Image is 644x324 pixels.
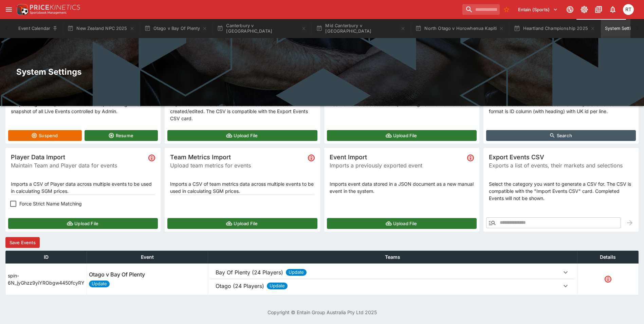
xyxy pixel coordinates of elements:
button: Richard Tatton [621,2,636,17]
p: Imports a CSV of team metrics data across multiple events to be used in calculating SGM prices. [170,180,314,195]
button: Documentation [592,3,605,16]
button: Otago (24 Players) Update [210,279,575,293]
span: Maintain Team and Player data for events [11,161,146,169]
button: New Zealand NPC 2025 [63,19,139,38]
p: Select the category you want to generate a CSV for. The CSV is compatible with the "Import Events... [489,180,633,202]
button: Search [486,130,636,141]
h2: System Settings [16,67,628,77]
span: Team Metrics Import [170,153,305,161]
button: Heartland Championship 2025 [510,19,600,38]
span: Exports a list of events, their markets and selections [489,161,633,169]
button: Upload File [167,218,317,229]
p: Imports a CSV of Player data across multiple events to be used in calculating SGM prices. [11,180,155,195]
button: Toggle light/dark mode [578,3,590,16]
button: Otago v Bay Of Plenty [140,19,212,38]
p: Imports a CSV of events and allows these events to be created/edited. The CSV is compatible with ... [170,101,314,122]
span: Event Import [330,153,464,161]
button: Resume [85,130,158,141]
p: Imports event data stored in a JSON document as a new manual event in the system. [330,180,474,195]
span: Player Data Import [11,153,146,161]
button: No Bookmarks [501,4,512,15]
p: Bay Of Plenty (24 Players) [216,268,283,276]
th: Event [87,251,208,263]
span: Upload team metrics for events [170,161,305,169]
td: spin-6N_jyGhzz9yiYRObgw4450fcyRY [6,263,87,295]
button: Upload File [8,218,158,229]
button: Save Events [5,237,40,248]
p: Forces all event data to be resent for multiple events. CSV format is ID column (with heading) wi... [489,101,633,115]
button: Connected to PK [564,3,576,16]
span: Update [286,269,307,276]
div: Richard Tatton [623,4,634,15]
button: Notifications [607,3,619,16]
span: Update [267,283,288,289]
button: North Otago v Horowhenua Kapiti [411,19,508,38]
button: Select Tenant [514,4,562,15]
button: Mid Canterbury v [GEOGRAPHIC_DATA] [312,19,410,38]
p: Otago (24 Players) [216,282,264,290]
span: Update [89,281,110,287]
p: Suspending will suspend ALL Live events, Resuming will send a snapshot of all Live Events control... [11,101,155,115]
th: Details [577,251,639,263]
span: Force Strict Name Matching [19,200,82,207]
span: Export Events CSV [489,153,633,161]
input: search [462,4,500,15]
button: Suspend [8,130,82,141]
span: Imports a previously exported event [330,161,464,169]
th: ID [6,251,87,263]
img: PriceKinetics Logo [15,3,29,16]
button: Upload File [167,130,317,141]
h6: Otago v Bay Of Plenty [89,271,145,278]
th: Teams [208,251,577,263]
button: Event Calendar [14,19,62,38]
button: Canterbury v [GEOGRAPHIC_DATA] [213,19,311,38]
button: Upload File [327,130,477,141]
button: Upload File [327,218,477,229]
button: open drawer [3,3,15,16]
img: PriceKinetics [30,5,80,10]
button: Bay Of Plenty (24 Players) Update [210,266,575,279]
img: Sportsbook Management [30,11,67,14]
